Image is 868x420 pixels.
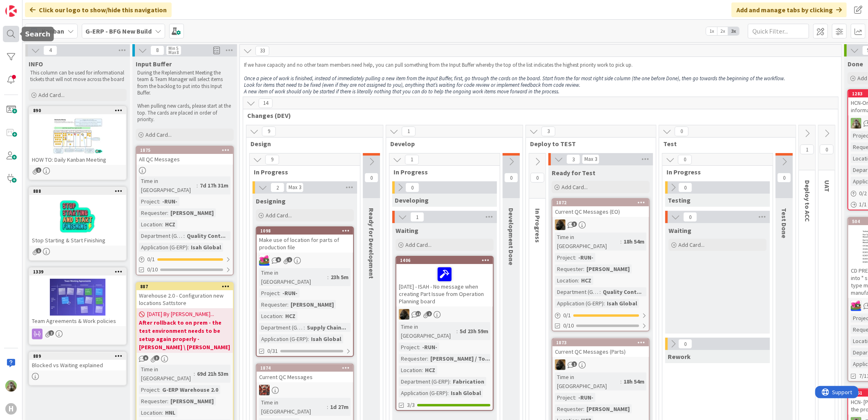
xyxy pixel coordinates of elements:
[553,310,649,321] div: 0/1
[584,157,597,161] div: Max 3
[33,353,126,359] div: 889
[555,264,583,273] div: Requester
[163,408,177,417] div: HNL
[329,273,351,282] div: 23h 5m
[622,377,647,386] div: 18h 54m
[147,265,158,274] span: 0/10
[555,219,566,230] img: ND
[36,248,41,253] span: 1
[279,289,280,298] span: :
[29,268,126,326] div: 1339Team Agreements & Work policies
[29,235,126,246] div: Stop Starting & Start Finishing
[167,208,168,217] span: :
[136,60,172,68] span: Input Buffer
[260,228,353,234] div: 1098
[575,393,576,402] span: :
[395,196,429,204] span: Developing
[667,168,763,176] span: In Progress
[777,173,791,183] span: 0
[183,231,185,240] span: :
[29,360,126,370] div: Blocked vs Waiting explained
[136,146,234,275] a: 1875All QC MessagesTime in [GEOGRAPHIC_DATA]:7d 17h 31mProject:-RUN-Requester:[PERSON_NAME]Locati...
[139,208,167,217] div: Requester
[555,233,620,251] div: Time in [GEOGRAPHIC_DATA]
[29,352,126,360] div: 889
[553,199,649,217] div: 1872Current QC Messages (EO)
[265,155,279,165] span: 9
[399,388,447,397] div: Application (G-ERP)
[254,168,350,176] span: In Progress
[29,352,127,386] a: 889Blocked vs Waiting explained
[572,361,577,367] span: 1
[663,140,785,148] span: Test
[136,254,233,264] div: 0/1
[139,365,194,383] div: Time in [GEOGRAPHIC_DATA]
[575,253,576,262] span: :
[168,397,216,406] div: [PERSON_NAME]
[365,173,378,183] span: 0
[553,339,649,357] div: 1873Current QC Messages (Parts)
[287,300,289,309] span: :
[25,30,50,38] h5: Search
[259,385,270,395] img: JK
[136,290,233,308] div: Warehouse 2.0 - Configuration new locations Sattstore
[555,359,566,370] img: ND
[256,197,286,205] span: Designing
[553,359,649,370] div: ND
[728,27,739,35] span: 3x
[162,220,163,229] span: :
[244,62,837,68] p: If we have capacity and no other team members need help, you can pull something from the Input Bu...
[555,253,575,262] div: Project
[197,181,198,190] span: :
[396,256,494,411] a: 1406[DATE] - ISAH - No message when creating Part Issue from Operation Planning boardNDTime in [G...
[504,173,518,183] span: 0
[255,46,269,56] span: 33
[283,312,298,321] div: HCZ
[257,385,353,395] div: JK
[136,283,233,290] div: 887
[267,347,278,355] span: 0/31
[289,185,301,190] div: Max 3
[419,343,420,352] span: :
[257,255,353,266] div: JK
[29,267,127,345] a: 1339Team Agreements & Work policies
[399,366,422,375] div: Location
[456,327,458,336] span: :
[189,243,223,252] div: Isah Global
[139,318,230,351] b: After rollback to on prem - the test environment needs to be setup again properly - [PERSON_NAME]...
[147,310,214,318] span: [DATE] By [PERSON_NAME]...
[420,343,439,352] div: -RUN-
[451,377,486,386] div: Fabrication
[399,377,450,386] div: Department (G-ERP)
[29,268,126,275] div: 1339
[583,264,584,273] span: :
[780,208,788,238] span: Test Done
[450,377,451,386] span: :
[552,198,650,332] a: 1872Current QC Messages (EO)NDTime in [GEOGRAPHIC_DATA]:18h 54mProject:-RUN-Requester:[PERSON_NAM...
[136,283,233,308] div: 887Warehouse 2.0 - Configuration new locations Sattstore
[800,145,814,154] span: 1
[29,187,126,246] div: 888Stop Starting & Start Finishing
[195,369,230,378] div: 69d 21h 53m
[136,147,233,154] div: 1875
[259,289,279,298] div: Project
[427,311,432,316] span: 2
[803,180,812,222] span: Deploy to ACC
[823,180,831,192] span: UAT
[305,323,348,332] div: Supply Chain...
[259,323,304,332] div: Department (G-ERP)
[5,403,17,415] div: H
[194,369,195,378] span: :
[620,377,622,386] span: :
[675,126,689,136] span: 0
[188,243,189,252] span: :
[244,81,580,88] em: Look for items that need to be fixed (even if they are not assigned to you), anything that’s wait...
[706,27,717,35] span: 1x
[396,257,493,307] div: 1406[DATE] - ISAH - No message when creating Part Issue from Operation Planning board
[49,330,54,336] span: 2
[33,108,126,113] div: 890
[43,45,57,55] span: 4
[29,187,126,195] div: 888
[447,388,449,397] span: :
[416,311,421,316] span: 12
